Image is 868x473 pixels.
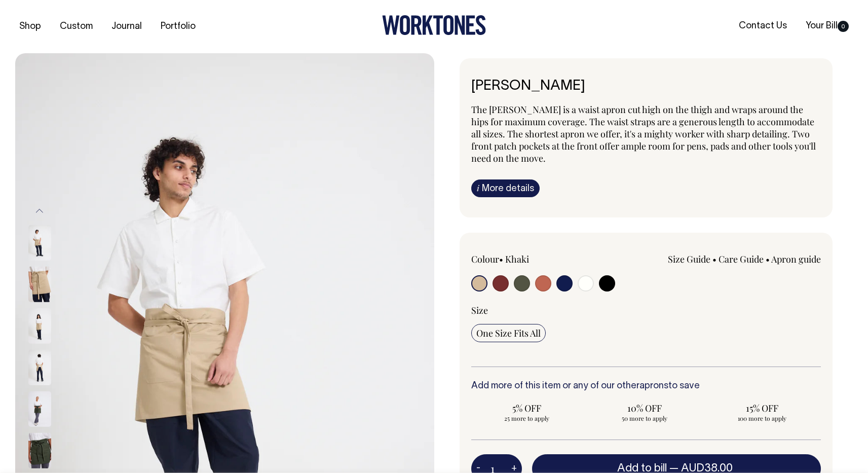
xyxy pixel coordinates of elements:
input: 15% OFF 100 more to apply [706,399,818,425]
span: 10% OFF [594,402,695,414]
span: i [477,183,479,193]
h6: Add more of this item or any of our other to save [471,381,821,391]
a: Portfolio [157,18,200,35]
input: 5% OFF 25 more to apply [471,399,583,425]
span: One Size Fits All [476,327,541,339]
a: Care Guide [719,253,764,265]
input: One Size Fits All [471,324,546,342]
span: 5% OFF [476,402,578,414]
img: khaki [28,225,51,261]
a: iMore details [471,179,540,197]
a: Your Bill0 [802,18,853,34]
img: khaki [28,350,51,385]
a: aprons [639,382,668,390]
span: The [PERSON_NAME] is a waist apron cut high on the thigh and wraps around the hips for maximum co... [471,103,816,164]
span: 50 more to apply [594,414,695,422]
img: olive [28,433,51,468]
div: Colour [471,253,611,265]
a: Custom [56,18,97,35]
span: 100 more to apply [711,414,813,422]
img: olive [28,391,51,427]
span: • [766,253,770,265]
img: khaki [28,267,51,302]
a: Journal [107,18,146,35]
span: • [499,253,503,265]
div: Size [471,304,821,316]
a: Shop [15,18,45,35]
span: 15% OFF [711,402,813,414]
h6: [PERSON_NAME] [471,79,821,94]
button: Previous [32,199,47,222]
input: 10% OFF 50 more to apply [589,399,700,425]
span: 25 more to apply [476,414,578,422]
span: • [712,253,716,265]
img: khaki [28,308,51,344]
label: Khaki [505,253,529,265]
a: Size Guide [668,253,710,265]
a: Contact Us [735,18,791,34]
span: 0 [838,21,849,32]
a: Apron guide [771,253,821,265]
